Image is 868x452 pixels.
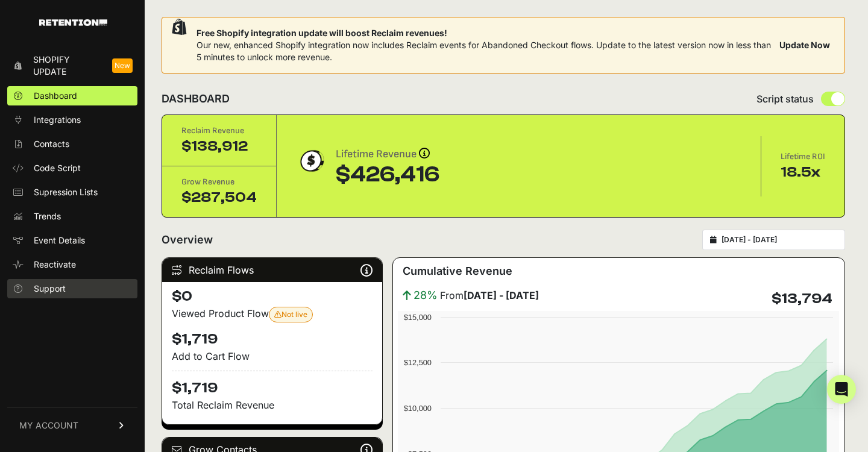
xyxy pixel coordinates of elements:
[404,313,432,322] text: $15,000
[197,27,775,39] span: Free Shopify integration update will boost Reclaim revenues!
[414,287,438,304] span: 28%
[7,50,137,81] a: Shopify Update New
[440,288,539,303] span: From
[775,34,835,56] button: Update Now
[7,231,137,250] a: Event Details
[404,404,432,413] text: $10,000
[34,114,81,126] span: Integrations
[274,310,307,319] span: Not live
[172,330,373,349] h4: $1,719
[162,90,230,107] h2: DASHBOARD
[296,146,326,176] img: dollar-coin-05c43ed7efb7bc0c12610022525b4bbbb207c7efeef5aecc26f025e68dcafac9.png
[336,146,439,163] div: Lifetime Revenue
[404,358,432,367] text: $12,500
[34,186,98,198] span: Supression Lists
[34,234,85,246] span: Event Details
[181,188,257,207] div: $287,504
[34,210,61,222] span: Trends
[34,259,76,271] span: Reactivate
[172,398,373,412] p: Total Reclaim Revenue
[162,258,382,282] div: Reclaim Flows
[172,306,373,322] div: Viewed Product Flow
[772,289,832,309] h4: $13,794
[7,110,137,130] a: Integrations
[39,19,107,26] img: Retention.com
[7,134,137,154] a: Contacts
[34,162,81,174] span: Code Script
[7,279,137,298] a: Support
[162,231,213,248] h2: Overview
[403,263,512,280] h3: Cumulative Revenue
[7,183,137,202] a: Supression Lists
[172,349,373,363] div: Add to Cart Flow
[172,287,373,306] h4: $0
[112,58,133,73] span: New
[33,54,102,78] span: Shopify Update
[756,92,814,106] span: Script status
[7,407,137,444] a: MY ACCOUNT
[336,163,439,187] div: $426,416
[7,86,137,105] a: Dashboard
[172,371,373,398] h4: $1,719
[197,40,771,62] span: Our new, enhanced Shopify integration now includes Reclaim events for Abandoned Checkout flows. U...
[781,151,825,163] div: Lifetime ROI
[181,176,257,188] div: Grow Revenue
[34,283,66,295] span: Support
[19,419,78,432] span: MY ACCOUNT
[181,125,257,137] div: Reclaim Revenue
[781,163,825,182] div: 18.5x
[7,255,137,274] a: Reactivate
[464,289,539,301] strong: [DATE] - [DATE]
[34,90,77,102] span: Dashboard
[7,207,137,226] a: Trends
[827,375,856,404] div: Open Intercom Messenger
[7,159,137,178] a: Code Script
[34,138,69,150] span: Contacts
[181,137,257,156] div: $138,912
